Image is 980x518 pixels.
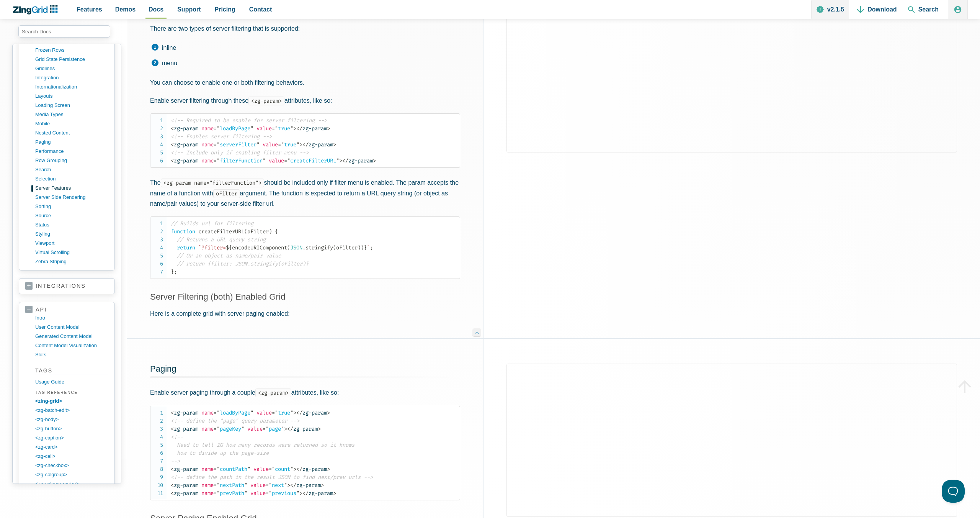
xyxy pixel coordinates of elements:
span: `?filter= [198,244,226,251]
span: </ [302,141,309,148]
span: Demos [115,4,136,15]
span: </ [342,157,348,164]
a: loading screen [35,101,108,110]
span: nextPath [214,482,247,488]
span: name [201,426,214,432]
span: = [263,426,266,432]
a: zebra striping [35,257,108,266]
span: name [201,125,214,132]
a: performance [35,147,108,156]
span: " [217,466,220,472]
span: > [339,157,342,164]
a: <zg-button> [35,424,108,433]
span: page [263,426,284,432]
a: paging [35,138,108,147]
span: " [281,426,284,432]
span: < [171,426,174,432]
span: { [275,228,278,235]
span: Pricing [215,4,235,15]
span: > [293,410,296,416]
a: frozen rows [35,46,108,55]
span: > [327,466,330,472]
span: serverFilter [214,141,260,148]
span: " [272,466,275,472]
span: </ [290,482,296,488]
span: name [201,482,214,488]
span: < [171,141,174,148]
a: <zg-checkbox> [35,461,108,470]
a: grid state persistence [35,55,108,64]
a: selection [35,174,108,184]
span: </ [296,125,302,132]
span: < [171,482,174,488]
span: count [269,466,293,472]
span: // Returns a URL query string [177,236,266,243]
span: // Builds url for filtering [171,220,253,227]
a: Paging [150,364,176,374]
a: content model visualization [35,341,108,350]
span: " [287,157,290,164]
span: " [263,157,266,164]
span: " [296,141,299,148]
span: " [275,410,278,416]
span: <!-- Need to tell ZG how many records were returned so it knows how to divide up the page-size --> [171,434,354,464]
code: oFilter [213,189,240,198]
span: > [373,157,376,164]
span: < [171,410,174,416]
span: " [217,482,220,488]
span: > [287,482,290,488]
span: " [217,410,220,416]
span: = [214,410,217,416]
span: encodeURIComponent [232,244,287,251]
li: menu [151,58,460,68]
span: countPath [214,466,250,472]
code: <zg-param> [248,97,284,105]
span: = [214,482,217,488]
span: = [272,410,275,416]
span: = [278,141,281,148]
span: zg-param [171,466,198,472]
span: " [256,141,260,148]
input: search input [18,25,110,38]
span: " [244,482,247,488]
span: JSON [290,244,302,251]
span: filterFunction [214,157,266,164]
span: value [256,125,272,132]
a: <zg-batch-edit> [35,406,108,415]
span: value [247,426,263,432]
span: name [201,466,214,472]
a: sorting [35,202,108,211]
span: true [272,125,293,132]
span: ` [367,244,370,251]
span: > [318,426,321,432]
span: createFilterURL [284,157,339,164]
span: ) [361,244,364,251]
iframe: Demo loaded in iFrame [506,364,957,517]
a: Usage Guide [35,377,108,387]
strong: Tags [35,367,108,374]
span: name [201,410,214,416]
span: = [266,490,269,497]
span: > [293,125,296,132]
span: > [321,482,324,488]
span: > [327,410,330,416]
a: slots [35,350,108,359]
code: <zg-param> [255,388,291,397]
span: < [171,466,174,472]
span: <!-- Enables server filtering --> [171,133,272,140]
span: " [217,125,220,132]
span: ( [244,228,247,235]
a: gridlines [35,64,108,73]
span: < [171,490,174,497]
a: <zg-colgroup> [35,470,108,479]
span: " [266,426,269,432]
span: = [272,125,275,132]
span: = [214,125,217,132]
a: ZingChart Logo. Click to return to the homepage [12,5,62,15]
span: " [284,482,287,488]
a: api [25,306,108,313]
a: <zg-caption> [35,433,108,443]
span: zg-param [342,157,373,164]
span: " [217,157,220,164]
